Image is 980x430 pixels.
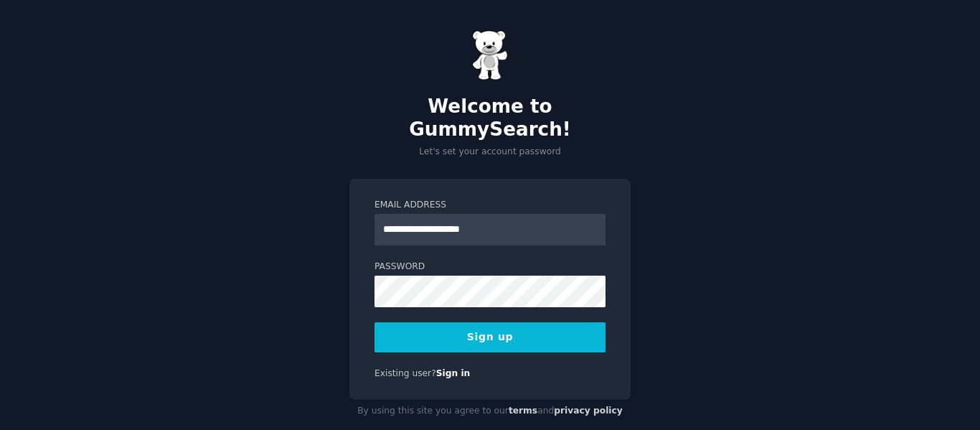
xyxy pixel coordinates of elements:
[374,322,606,352] button: Sign up
[509,406,537,416] a: terms
[374,261,606,274] label: Password
[349,146,631,159] p: Let's set your account password
[472,30,508,80] img: Gummy Bear
[436,368,471,378] a: Sign in
[374,199,606,212] label: Email Address
[554,406,623,416] a: privacy policy
[374,368,436,378] span: Existing user?
[349,400,631,423] div: By using this site you agree to our and
[349,95,631,141] h2: Welcome to GummySearch!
